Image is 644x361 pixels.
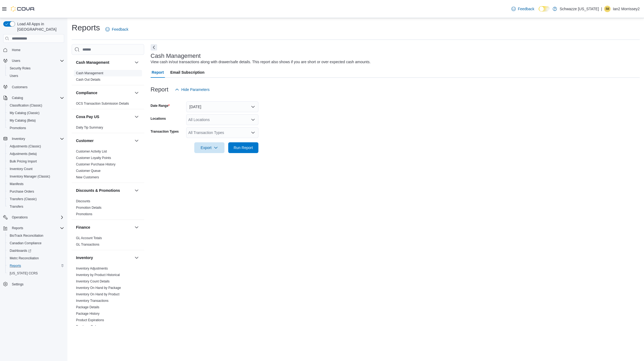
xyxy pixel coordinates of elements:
h3: Finance [76,225,90,230]
button: Adjustments (beta) [5,150,66,158]
button: Adjustments (Classic) [5,143,66,150]
span: [US_STATE] CCRS [10,271,38,275]
button: Next [151,44,157,51]
a: BioTrack Reconciliation [8,232,46,239]
span: Metrc Reconciliation [8,255,64,261]
button: Manifests [5,180,66,188]
a: Inventory Manager (Classic) [8,173,52,180]
a: Promotion Details [76,206,102,210]
button: Bulk Pricing Import [5,158,66,165]
button: My Catalog (Classic) [5,109,66,117]
span: Inventory [12,137,25,141]
button: Discounts & Promotions [76,188,132,193]
span: OCS Transaction Submission Details [76,101,129,106]
button: [DATE] [186,101,258,112]
span: Discounts [76,199,90,203]
img: Cova [11,6,35,12]
span: New Customers [76,175,99,179]
button: Cash Management [133,59,140,66]
button: Cova Pay US [133,114,140,120]
span: Customer Purchase History [76,162,116,167]
span: Customer Queue [76,169,101,173]
span: Users [10,74,18,78]
a: Discounts [76,199,90,203]
button: Finance [76,225,132,230]
span: Feedback [112,27,128,32]
span: My Catalog (Beta) [8,117,64,124]
span: Catalog [12,96,23,100]
a: Reports [8,263,23,269]
a: Dashboards [8,247,33,254]
button: Inventory Count [5,165,66,173]
a: Canadian Compliance [8,240,44,246]
button: Customers [1,83,66,91]
a: GL Account Totals [76,236,102,240]
p: Schwazze [US_STATE] [560,6,599,12]
button: Export [194,142,224,153]
span: Purchase Orders [10,189,34,194]
span: Transfers [8,203,64,210]
div: Cash Management [72,70,144,85]
span: BioTrack Reconciliation [8,232,64,239]
a: Inventory Count [8,166,35,172]
button: Compliance [76,90,132,95]
span: Inventory by Product Historical [76,273,120,277]
label: Transaction Types [151,129,179,134]
h3: Inventory [76,255,93,260]
span: Inventory On Hand by Package [76,286,121,290]
span: Dashboards [8,247,64,254]
a: Inventory Count Details [76,279,110,283]
span: Operations [10,214,64,221]
button: Open list of options [251,130,255,135]
span: Adjustments (Classic) [8,143,64,150]
button: Run Report [228,142,258,153]
button: My Catalog (Beta) [5,117,66,124]
span: Transfers (Classic) [8,196,64,202]
a: New Customers [76,175,99,179]
a: Inventory On Hand by Product [76,292,119,296]
a: Manifests [8,181,26,187]
button: Inventory Manager (Classic) [5,173,66,180]
a: Settings [10,281,26,288]
a: Inventory Adjustments [76,267,108,270]
button: Inventory [10,136,27,142]
span: Reports [8,263,64,269]
span: Inventory Count Details [76,279,110,284]
span: Promotions [8,125,64,131]
button: Classification (Classic) [5,102,66,109]
span: Feedback [518,6,534,12]
div: Customer [72,148,144,183]
a: Customer Queue [76,169,101,173]
span: Customers [10,83,64,90]
button: Settings [1,280,66,288]
button: Home [1,46,66,54]
button: Operations [10,214,30,221]
a: [US_STATE] CCRS [8,270,40,277]
a: Customer Loyalty Points [76,156,111,160]
span: Purchase Orders [76,324,101,329]
span: GL Transactions [76,242,99,247]
a: Customer Purchase History [76,162,116,166]
span: Customer Activity List [76,149,107,154]
button: Catalog [1,94,66,102]
div: Finance [72,235,144,250]
span: Adjustments (beta) [8,151,64,157]
span: Purchase Orders [8,188,64,195]
button: Inventory [76,255,132,260]
button: Reports [1,224,66,232]
span: Run Report [234,145,253,150]
span: My Catalog (Classic) [8,110,64,116]
span: Settings [10,281,64,288]
span: Security Roles [8,65,64,72]
a: Purchase Orders [8,188,36,195]
span: Adjustments (beta) [10,152,37,156]
span: Transfers [10,204,23,209]
h3: Cash Management [76,60,109,65]
a: Adjustments (beta) [8,151,39,157]
span: Inventory Manager (Classic) [8,173,64,180]
button: Transfers (Classic) [5,195,66,203]
a: Cash Out Details [76,78,101,82]
span: Promotions [10,126,26,130]
a: My Catalog (Classic) [8,110,42,116]
a: Package History [76,312,99,316]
